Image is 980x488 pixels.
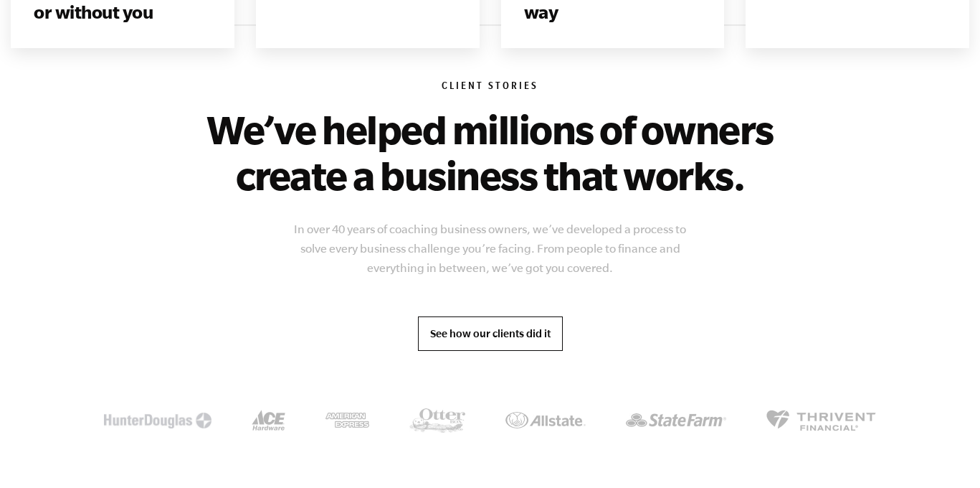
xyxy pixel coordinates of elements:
[505,412,586,428] img: Allstate Logo
[282,220,698,278] p: In over 40 years of coaching business owners, we’ve developed a process to solve every business c...
[185,106,796,198] h2: We’ve helped millions of owners create a business that works.
[409,408,465,433] img: OtterBox Logo
[252,410,285,431] img: Ace Harware Logo
[418,316,563,351] a: See how our clients did it
[908,419,980,488] iframe: Chat Widget
[626,413,726,427] img: State Farm Logo
[104,413,211,428] img: McDonalds Logo
[54,80,926,95] h6: Client Stories
[766,410,876,431] img: Thrivent Financial Logo
[325,413,369,428] img: American Express Logo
